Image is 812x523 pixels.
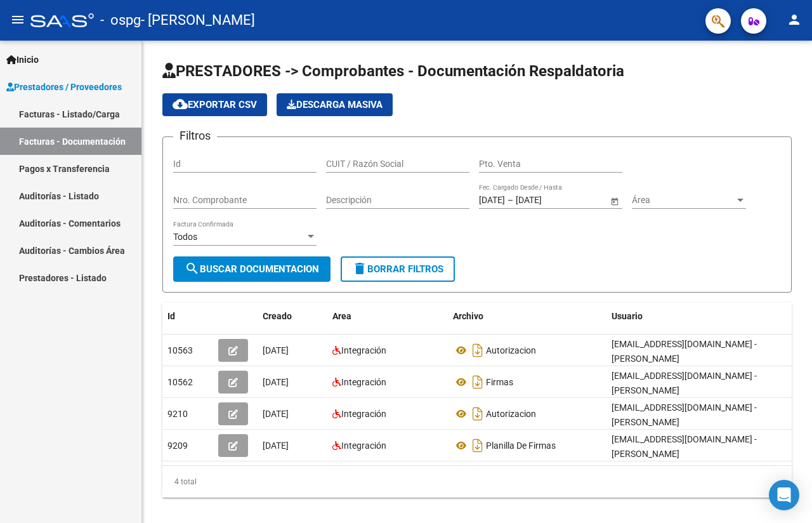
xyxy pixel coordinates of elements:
span: 9210 [167,409,188,419]
datatable-header-cell: Area [327,303,448,330]
span: [EMAIL_ADDRESS][DOMAIN_NAME] - [PERSON_NAME] [612,371,757,395]
span: Planilla De Firmas [486,440,556,451]
span: Área [632,195,735,206]
span: 10562 [167,377,193,387]
i: Descargar documento [469,435,486,456]
h3: Filtros [173,127,217,145]
span: Borrar Filtros [352,263,443,275]
span: Integración [341,440,386,451]
span: - [PERSON_NAME] [141,6,255,34]
span: Creado [263,311,292,321]
span: Usuario [612,311,643,321]
button: Buscar Documentacion [173,256,331,282]
span: Todos [173,232,197,242]
span: Inicio [6,53,39,67]
button: Exportar CSV [162,93,267,116]
span: [EMAIL_ADDRESS][DOMAIN_NAME] - [PERSON_NAME] [612,434,757,459]
span: 9209 [167,440,188,451]
span: Descarga Masiva [287,99,383,110]
div: 4 total [162,466,792,498]
span: Exportar CSV [173,99,257,110]
span: Archivo [453,311,483,321]
span: Prestadores / Proveedores [6,80,122,94]
span: Buscar Documentacion [185,263,319,275]
button: Open calendar [608,194,621,208]
button: Descarga Masiva [277,93,393,116]
span: Area [332,311,351,321]
i: Descargar documento [469,404,486,424]
mat-icon: person [787,12,802,27]
datatable-header-cell: Usuario [606,303,797,330]
span: [EMAIL_ADDRESS][DOMAIN_NAME] - [PERSON_NAME] [612,402,757,427]
app-download-masive: Descarga masiva de comprobantes (adjuntos) [277,93,393,116]
i: Descargar documento [469,340,486,361]
mat-icon: menu [10,12,25,27]
span: – [507,195,513,206]
span: 10563 [167,345,193,355]
span: [DATE] [263,377,289,387]
span: - ospg [100,6,141,34]
span: [DATE] [263,440,289,451]
span: [EMAIL_ADDRESS][DOMAIN_NAME] - [PERSON_NAME] [612,339,757,364]
span: Firmas [486,377,513,387]
span: PRESTADORES -> Comprobantes - Documentación Respaldatoria [162,62,624,80]
input: Fecha inicio [479,195,505,206]
datatable-header-cell: Id [162,303,213,330]
datatable-header-cell: Creado [258,303,327,330]
datatable-header-cell: Archivo [448,303,606,330]
input: Fecha fin [516,195,578,206]
mat-icon: delete [352,261,367,276]
span: Autorizacion [486,345,536,355]
div: Open Intercom Messenger [769,480,799,510]
i: Descargar documento [469,372,486,392]
button: Borrar Filtros [341,256,455,282]
span: Id [167,311,175,321]
mat-icon: cloud_download [173,96,188,112]
span: Integración [341,345,386,355]
mat-icon: search [185,261,200,276]
span: [DATE] [263,409,289,419]
span: [DATE] [263,345,289,355]
span: Integración [341,409,386,419]
span: Autorizacion [486,409,536,419]
span: Integración [341,377,386,387]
